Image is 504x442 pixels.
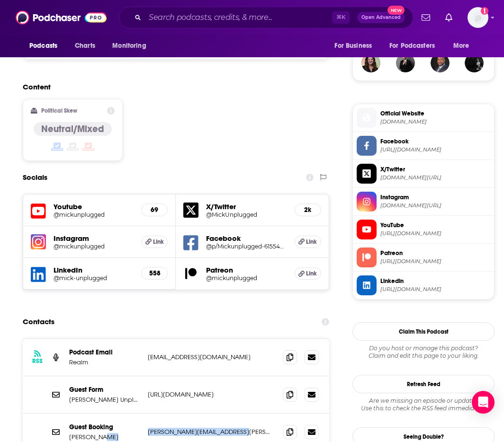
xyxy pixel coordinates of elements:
span: Link [153,238,164,246]
p: Realm [69,358,140,366]
span: Patreon [380,249,490,257]
img: User Profile [468,7,488,28]
a: Patreon[URL][DOMAIN_NAME] [357,248,490,267]
input: Search podcasts, credits, & more... [145,10,332,25]
img: Neerdowell [465,53,484,72]
h5: Patreon [206,265,287,274]
span: X/Twitter [380,165,490,174]
span: Open Advanced [361,15,401,20]
span: https://www.youtube.com/@mickunplugged [380,230,490,237]
button: Claim This Podcast [352,322,495,341]
span: Do you host or manage this podcast? [352,345,495,352]
span: Linkedin [380,277,490,285]
button: Refresh Feed [352,375,495,393]
h5: 69 [149,206,160,214]
a: Facebook[URL][DOMAIN_NAME] [357,136,490,156]
span: https://www.patreon.com/mickunplugged [380,258,490,265]
img: Podchaser - Follow, Share and Rate Podcasts [16,9,107,27]
p: [PERSON_NAME] Unplugged [69,396,140,404]
button: open menu [23,37,70,55]
span: Official Website [380,109,490,118]
svg: Add a profile image [481,7,488,15]
span: Link [306,238,317,246]
span: https://www.linkedin.com/company/mick-unplugged [380,286,490,293]
h4: Neutral/Mixed [41,123,104,135]
p: Guest Form [69,386,140,394]
span: twitter.com/MickUnplugged [380,174,490,181]
span: ⌘ K [332,11,350,24]
p: [URL][DOMAIN_NAME] [148,390,273,398]
img: iconImage [31,234,46,249]
h5: 2k [303,206,313,214]
span: Facebook [380,137,490,146]
span: YouTube [380,221,490,230]
h5: Facebook [206,234,287,243]
a: Linkedin[URL][DOMAIN_NAME] [357,275,490,295]
a: Instagram[DOMAIN_NAME][URL] [357,192,490,212]
h3: RSS [32,357,43,365]
img: catgeorge.colorado [361,53,380,72]
span: Instagram [380,193,490,202]
button: Show profile menu [468,7,488,28]
span: Podcasts [29,39,57,53]
span: For Podcasters [389,39,435,53]
h5: X/Twitter [206,202,287,211]
p: Guest Booking [69,423,140,431]
div: Search podcasts, credits, & more... [119,7,413,28]
a: Show notifications dropdown [441,9,456,26]
a: @p/Mickunplugged-61554954248837 [206,243,287,250]
span: https://www.facebook.com/p/Mickunplugged-61554954248837 [380,146,490,153]
button: open menu [383,37,449,55]
span: Logged in as sarahhallprinc [468,7,488,28]
a: @MickUnplugged [206,211,287,218]
button: open menu [447,37,481,55]
p: [PERSON_NAME] [69,433,140,441]
div: Open Intercom Messenger [472,391,495,414]
h5: LinkedIn [54,265,134,274]
span: New [387,6,405,15]
span: Monitoring [112,39,146,53]
h5: Youtube [54,202,134,211]
div: Are we missing an episode or update? Use this to check the RSS feed immediately. [352,397,495,412]
p: Podcast Email [69,348,140,356]
span: instagram.com/mickunplugged [380,202,490,209]
a: X/Twitter[DOMAIN_NAME][URL] [357,164,490,184]
a: Official Website[DOMAIN_NAME] [357,108,490,128]
button: open menu [106,37,158,55]
a: @mick-unplugged [54,274,134,282]
a: @mickunplugged [206,274,287,282]
h2: Contacts [23,313,54,331]
span: For Business [334,39,372,53]
a: Link [141,236,168,248]
p: [EMAIL_ADDRESS][DOMAIN_NAME] [148,353,273,361]
a: @mickunplugged [54,211,134,218]
h5: 558 [149,269,160,277]
a: Show notifications dropdown [418,9,434,26]
h2: Content [23,82,322,91]
a: Link [295,267,321,280]
span: Link [306,270,317,277]
h2: Socials [23,168,47,186]
div: Claim and edit this page to your liking. [352,345,495,360]
img: mickeyfluke [431,53,450,72]
img: JohirMia [396,53,415,72]
a: @mickunplugged [54,243,134,250]
a: YouTube[URL][DOMAIN_NAME] [357,220,490,239]
button: Open AdvancedNew [357,12,405,23]
span: Charts [75,39,95,53]
h5: Instagram [54,234,134,243]
span: mickhuntofficial.com [380,118,490,125]
h2: Political Skew [41,107,77,114]
a: Link [295,236,321,248]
